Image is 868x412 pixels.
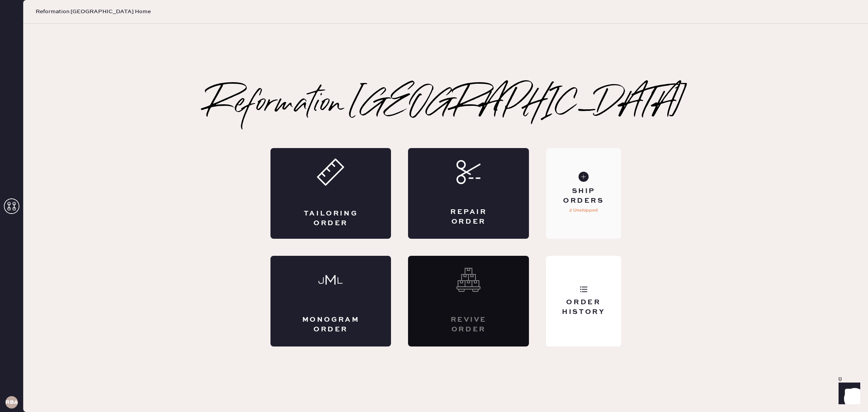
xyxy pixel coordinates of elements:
div: Order History [552,298,615,317]
span: Reformation [GEOGRAPHIC_DATA] Home [36,8,151,16]
h3: RBA [5,400,18,405]
iframe: Front Chat [831,377,865,410]
div: Revive order [439,315,498,334]
div: Repair Order [439,207,498,227]
div: Ship Orders [552,186,615,206]
div: Interested? Contact us at care@hemster.co [408,256,529,346]
div: Monogram Order [301,315,360,334]
h2: Reformation [GEOGRAPHIC_DATA] [206,89,685,120]
div: Tailoring Order [301,209,360,228]
p: 2 Unshipped [569,206,598,215]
